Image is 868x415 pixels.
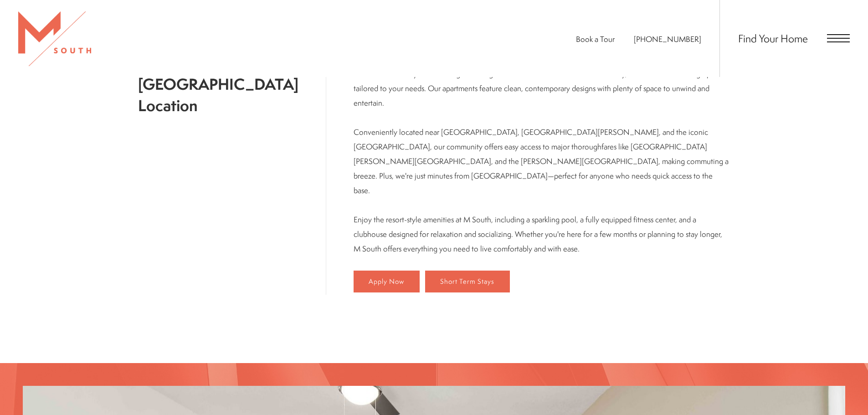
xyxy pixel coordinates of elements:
a: Short Term Stays [425,271,510,292]
a: Find Your Home [738,31,808,46]
p: Welcome to [GEOGRAPHIC_DATA], where spacious, modern floor plans meet a prime [GEOGRAPHIC_DATA] l... [354,52,730,256]
h1: Modern Living In [GEOGRAPHIC_DATA] Location [138,52,298,116]
a: Call Us at 813-570-8014 [634,34,701,44]
span: [PHONE_NUMBER] [634,34,701,44]
a: Book a Tour [576,34,615,44]
img: MSouth [18,11,91,66]
button: Open Menu [827,34,850,42]
a: Apply Now [354,271,420,292]
span: Short Term Stays [440,278,494,286]
span: Apply Now [369,278,404,286]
